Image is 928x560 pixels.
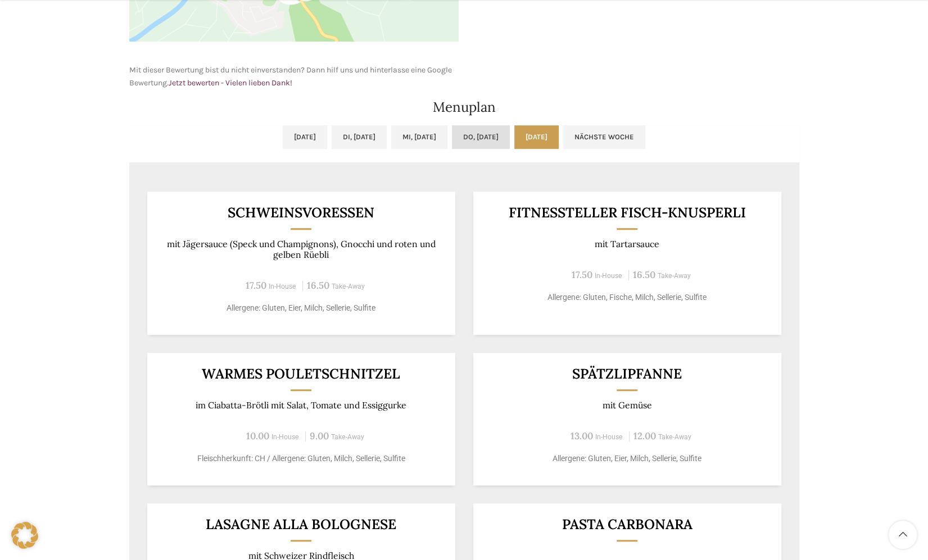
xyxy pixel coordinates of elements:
p: Allergene: Gluten, Fische, Milch, Sellerie, Sulfite [487,292,767,303]
span: 13.00 [571,430,593,442]
span: 17.50 [246,279,266,292]
h2: Menuplan [129,101,799,114]
p: Fleischherkunft: CH / Allergene: Gluten, Milch, Sellerie, Sulfite [161,453,441,465]
p: Allergene: Gluten, Eier, Milch, Sellerie, Sulfite [487,453,767,465]
a: Mi, [DATE] [391,125,447,149]
span: In-House [271,433,299,441]
a: Nächste Woche [563,125,645,149]
a: Jetzt bewerten - Vielen lieben Dank! [169,78,292,88]
p: mit Jägersauce (Speck und Champignons), Gnocchi und roten und gelben Rüebli [161,239,441,261]
span: Take-Away [332,283,365,290]
a: Do, [DATE] [452,125,510,149]
p: mit Gemüse [487,400,767,411]
p: im Ciabatta-Brötli mit Salat, Tomate und Essiggurke [161,400,441,411]
span: In-House [269,283,296,290]
span: In-House [595,272,622,280]
h3: Warmes Pouletschnitzel [161,367,441,381]
h3: Spätzlipfanne [487,367,767,381]
p: Allergene: Gluten, Eier, Milch, Sellerie, Sulfite [161,302,441,314]
h3: Fitnessteller Fisch-Knusperli [487,206,767,220]
h3: Lasagne alla Bolognese [161,517,441,531]
span: Take-Away [658,433,691,441]
h3: Schweinsvoressen [161,206,441,220]
span: 16.50 [633,268,655,281]
p: mit Tartarsauce [487,239,767,249]
a: [DATE] [283,125,327,149]
a: Scroll to top button [889,521,917,549]
span: Take-Away [658,272,691,280]
a: [DATE] [514,125,559,149]
span: 12.00 [633,430,656,442]
span: 10.00 [246,430,269,442]
span: 16.50 [307,279,329,292]
span: Take-Away [331,433,364,441]
span: 9.00 [310,430,329,442]
a: Di, [DATE] [332,125,387,149]
span: In-House [595,433,623,441]
span: 17.50 [572,268,592,281]
h3: Pasta Carbonara [487,517,767,531]
p: Mit dieser Bewertung bist du nicht einverstanden? Dann hilf uns und hinterlasse eine Google Bewer... [129,64,459,89]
